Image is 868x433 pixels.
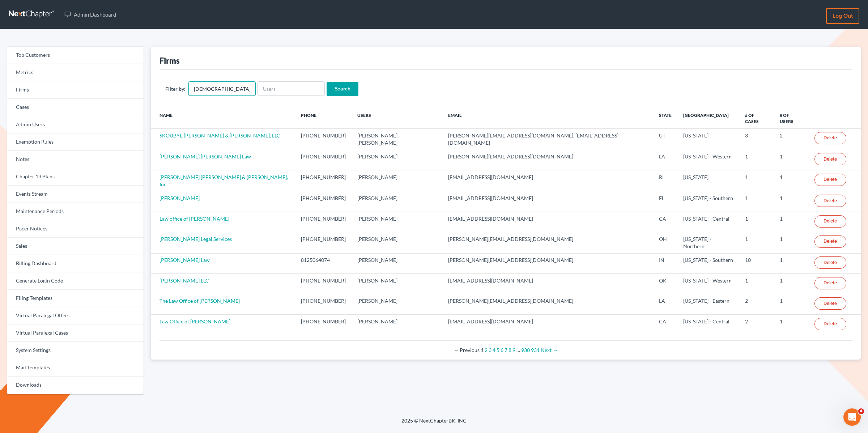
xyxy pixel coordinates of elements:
a: Page 2 [485,347,488,353]
a: Delete [814,215,846,228]
td: 1 [774,274,809,294]
td: 2 [739,294,774,314]
a: Page 7 [505,347,507,353]
a: Chapter 13 Plans [7,168,144,186]
a: Maintenance Periods [7,203,144,220]
td: [US_STATE] [677,129,739,150]
td: 1 [774,191,809,212]
a: Delete [814,277,846,289]
td: [US_STATE] - Northern [677,232,739,253]
td: [PHONE_NUMBER] [295,170,352,191]
a: Downloads [7,377,144,394]
a: Sales [7,238,144,255]
a: Page 5 [497,347,499,353]
td: [PHONE_NUMBER] [295,212,352,232]
td: [US_STATE] - Eastern [677,294,739,314]
a: Virtual Paralegal Cases [7,324,144,342]
a: Notes [7,151,144,168]
td: 1 [774,170,809,191]
a: [PERSON_NAME] [PERSON_NAME] Law [159,153,251,160]
td: [US_STATE] - Western [677,150,739,170]
td: LA [653,294,677,314]
a: Mail Templates [7,359,144,377]
td: RI [653,170,677,191]
a: Delete [814,153,846,165]
td: CA [653,314,677,335]
td: [PERSON_NAME][EMAIL_ADDRESS][DOMAIN_NAME], [EMAIL_ADDRESS][DOMAIN_NAME] [442,129,653,150]
td: 2 [774,129,809,150]
td: [PERSON_NAME][EMAIL_ADDRESS][DOMAIN_NAME] [442,232,653,253]
td: [PHONE_NUMBER] [295,274,352,294]
td: 3 [739,129,774,150]
td: [PERSON_NAME] [352,232,442,253]
span: 4 [858,408,864,414]
td: 1 [774,314,809,335]
label: Filter by: [165,85,186,93]
a: Events Stream [7,186,144,203]
input: Users [258,81,325,96]
a: Firms [7,81,144,99]
td: 1 [739,232,774,253]
td: OK [653,274,677,294]
td: [PERSON_NAME] [352,212,442,232]
td: [EMAIL_ADDRESS][DOMAIN_NAME] [442,274,653,294]
a: The Law Office of [PERSON_NAME] [159,298,240,304]
span: … [516,347,520,353]
td: 10 [739,253,774,273]
td: 1 [774,253,809,273]
input: Search [327,82,358,96]
td: [US_STATE] - Southern [677,253,739,273]
td: 1 [774,294,809,314]
iframe: Intercom live chat [843,408,861,426]
a: Log out [826,8,859,24]
td: [PERSON_NAME] [352,253,442,273]
td: [PERSON_NAME] [352,274,442,294]
th: [GEOGRAPHIC_DATA] [677,108,739,129]
td: LA [653,150,677,170]
a: Admin Users [7,116,144,133]
td: [PHONE_NUMBER] [295,232,352,253]
th: Phone [295,108,352,129]
th: Users [352,108,442,129]
a: Page 931 [531,347,540,353]
td: [PERSON_NAME] [352,294,442,314]
a: Exemption Rules [7,133,144,151]
th: State [653,108,677,129]
a: [PERSON_NAME] [PERSON_NAME] & [PERSON_NAME], Inc. [159,174,288,187]
th: Name [151,108,295,129]
a: Cases [7,99,144,116]
span: Previous page [454,347,480,353]
td: CA [653,212,677,232]
a: Top Customers [7,47,144,64]
a: Delete [814,195,846,207]
td: 1 [739,212,774,232]
a: Delete [814,235,846,248]
a: [PERSON_NAME] Law [159,257,210,263]
a: Pacer Notices [7,220,144,238]
a: Filing Templates [7,290,144,307]
a: Delete [814,297,846,310]
td: [EMAIL_ADDRESS][DOMAIN_NAME] [442,212,653,232]
td: 1 [739,170,774,191]
a: Virtual Paralegal Offers [7,307,144,324]
td: 1 [739,274,774,294]
a: Delete [814,132,846,144]
td: [PERSON_NAME], [PERSON_NAME] [352,129,442,150]
a: Next page [541,347,558,353]
td: [PERSON_NAME] [352,191,442,212]
div: Pagination [165,347,846,354]
td: [PERSON_NAME][EMAIL_ADDRESS][DOMAIN_NAME] [442,253,653,273]
div: 2025 © NextChapterBK, INC [228,417,640,430]
th: # of Users [774,108,809,129]
td: [PERSON_NAME] [352,314,442,335]
td: [PHONE_NUMBER] [295,314,352,335]
td: [PERSON_NAME] [352,150,442,170]
a: Page 930 [521,347,530,353]
td: [US_STATE] - Western [677,274,739,294]
td: 1 [739,191,774,212]
input: Firm Name [188,81,256,96]
a: Admin Dashboard [61,8,120,21]
td: 1 [774,150,809,170]
td: [PERSON_NAME][EMAIL_ADDRESS][DOMAIN_NAME] [442,150,653,170]
div: Firms [159,55,180,66]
